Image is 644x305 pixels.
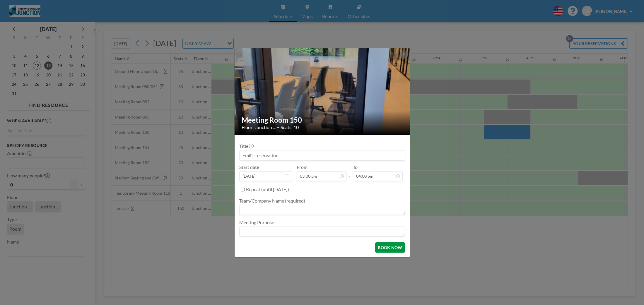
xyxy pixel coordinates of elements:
[239,220,274,225] label: Meeting Purpose
[246,186,289,192] label: Repeat (until [DATE])
[240,150,405,160] input: Emil's reservation
[239,198,305,204] label: Team/Company Name (required)
[281,124,299,130] span: Seats: 10
[349,166,351,179] span: -
[353,164,358,170] label: To
[242,116,403,124] h2: Meeting Room 150
[375,242,405,253] button: BOOK NOW
[297,164,308,170] label: From
[239,143,253,149] label: Title
[235,47,410,136] img: 537.jpg
[239,164,259,170] label: Start date
[277,125,279,129] span: •
[242,124,276,130] span: Floor: Junction ...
